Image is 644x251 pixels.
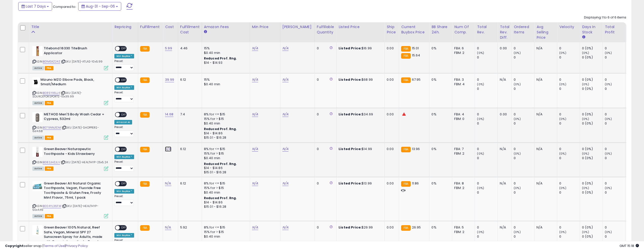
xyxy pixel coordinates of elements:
[165,77,174,82] a: 39.99
[536,24,555,40] div: Avg Selling Price
[514,55,534,60] div: 0
[431,46,448,51] div: 0%
[431,77,448,82] div: 0%
[559,117,566,121] small: (0%)
[43,126,61,130] a: B079NNJ1DM
[387,181,395,186] div: 0.00
[120,181,128,186] span: OFF
[454,225,471,230] div: FBA: 5
[477,87,497,91] div: 0
[582,51,589,55] small: (0%)
[165,46,172,51] a: 5.99
[120,112,128,117] span: OFF
[32,166,44,171] span: All listings currently available for purchase on Amazon
[454,181,471,186] div: FBA: 8
[26,4,46,9] span: Last 7 Days
[204,166,246,170] div: $14 - $14.86
[317,147,333,151] div: 0
[32,181,108,218] div: ASIN:
[165,181,171,186] a: N/A
[204,136,246,140] div: $15.01 - $16.28
[140,181,150,187] small: FBA
[401,24,427,35] div: Current Buybox Price
[536,225,553,230] div: N/A
[86,4,115,9] span: Aug-31 - Sep-06
[431,112,448,117] div: 0%
[204,234,246,239] div: $0.40 min
[582,55,603,60] div: 0 (0%)
[605,24,623,35] div: Total Profit
[514,51,521,55] small: (0%)
[120,226,128,230] span: OFF
[582,117,589,121] small: (0%)
[339,225,381,230] div: $29.99
[454,151,471,156] div: FBM: 2
[559,121,580,126] div: 0
[559,230,566,234] small: (0%)
[559,190,580,195] div: 0
[317,112,333,117] div: 0
[339,112,381,117] div: $34.69
[454,186,471,190] div: FBM: 2
[204,156,246,160] div: $0.40 min
[582,152,589,156] small: (0%)
[582,46,603,51] div: 0 (0%)
[114,126,134,137] div: Preset:
[514,87,534,91] div: 0
[45,66,53,70] span: FBA
[559,55,580,60] div: 0
[180,181,198,186] div: 6.12
[514,152,521,156] small: (0%)
[61,160,108,164] span: | SKU: [DATE]-HEALTHYP-25x5.24
[339,46,362,51] b: Listed Price:
[204,51,246,55] div: $0.40 min
[582,147,603,151] div: 0 (0%)
[514,181,534,186] div: 0
[317,181,333,186] div: 0
[114,189,134,194] div: Win BuyBox *
[454,112,471,117] div: FBA: 4
[536,181,553,186] div: N/A
[45,101,53,105] span: FBA
[582,186,589,190] small: (0%)
[204,151,246,156] div: 15% for > $15
[559,24,578,30] div: Velocity
[412,77,421,82] span: 67.95
[401,53,410,59] small: FBA
[339,112,362,117] b: Listed Price:
[605,82,612,86] small: (0%)
[45,136,53,140] span: FBA
[204,61,246,65] div: $14 - $14.93
[582,156,603,160] div: 0 (0%)
[44,46,105,57] b: Titebond 16330 TiteBrush Applicator
[282,46,288,51] a: N/A
[500,77,508,82] div: N/A
[204,127,237,131] b: Reduced Prof. Rng.
[477,147,497,151] div: 0
[536,77,553,82] div: N/A
[165,24,176,30] div: Cost
[605,181,625,186] div: 0
[339,77,381,82] div: $68.99
[282,225,288,230] a: N/A
[559,82,566,86] small: (0%)
[582,35,585,39] small: Days In Stock.
[454,230,471,234] div: FBM: 2
[582,87,603,91] div: 0 (0%)
[401,147,410,152] small: FBA
[339,147,362,151] b: Listed Price:
[514,186,521,190] small: (0%)
[605,190,625,195] div: 0
[114,24,136,30] div: Repricing
[180,77,198,82] div: 6.12
[114,120,132,124] div: Amazon AI
[204,77,246,82] div: 15%
[514,190,534,195] div: 0
[252,181,258,186] a: N/A
[317,225,333,230] div: 0
[477,82,484,86] small: (0%)
[605,147,625,151] div: 0
[32,112,108,139] div: ASIN:
[204,56,237,60] b: Reduced Prof. Rng.
[477,181,497,186] div: 0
